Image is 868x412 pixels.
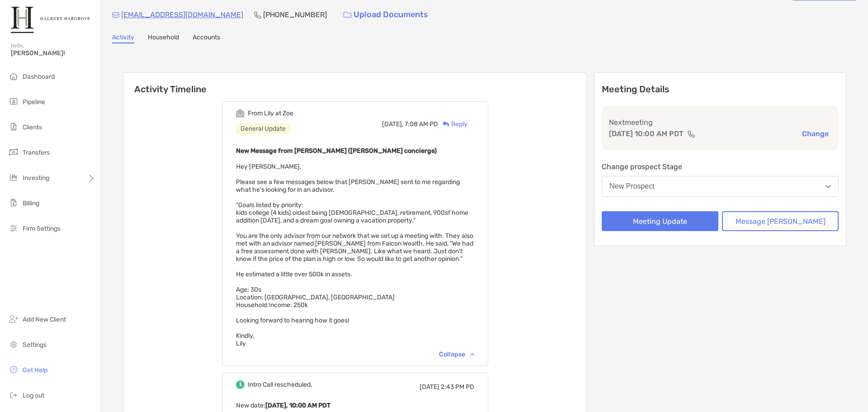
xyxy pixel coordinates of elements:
img: investing icon [8,172,19,183]
span: 7:08 AM PD [405,120,438,128]
p: [DATE] 10:00 AM PDT [609,128,684,139]
img: Chevron icon [470,353,474,355]
span: [PERSON_NAME]! [11,49,95,57]
img: Event icon [236,109,245,118]
p: Meeting Details [602,84,839,95]
span: [DATE] [420,383,439,391]
span: Pipeline [23,98,45,106]
p: [EMAIL_ADDRESS][DOMAIN_NAME] [121,9,243,20]
a: Household [148,33,179,43]
img: logout icon [8,389,19,400]
span: Settings [23,341,47,349]
span: Dashboard [23,73,55,81]
div: General Update [236,123,290,134]
img: get-help icon [8,364,19,375]
p: Next meeting [609,117,831,128]
img: add_new_client icon [8,313,19,324]
img: Zoe Logo [11,4,90,36]
span: Firm Settings [23,225,61,232]
span: [DATE], [382,120,403,128]
div: New Prospect [609,182,655,190]
b: [DATE], 10:00 AM PDT [265,402,330,409]
div: Collapse [439,350,474,358]
img: pipeline icon [8,96,19,107]
span: Transfers [23,149,50,156]
img: clients icon [8,121,19,132]
p: [PHONE_NUMBER] [263,9,327,20]
span: 2:43 PM PD [441,383,474,391]
img: Phone Icon [254,11,261,19]
button: Change [799,129,831,138]
div: Reply [438,119,467,129]
img: button icon [344,12,351,18]
img: firm-settings icon [8,223,19,233]
p: New date : [236,400,474,411]
span: Hey [PERSON_NAME], Please see a few messages below that [PERSON_NAME] sent to me regarding what h... [236,163,473,347]
h6: Activity Timeline [123,73,586,95]
span: Billing [23,199,39,207]
button: Meeting Update [602,211,718,231]
img: communication type [687,130,695,137]
img: transfers icon [8,147,19,157]
div: From Lily at Zoe [248,109,293,117]
span: Add New Client [23,316,66,323]
a: Accounts [193,33,220,43]
button: New Prospect [602,176,839,197]
div: Intro Call rescheduled. [248,381,312,388]
p: Change prospect Stage [602,161,839,172]
img: Event icon [236,380,245,389]
span: Clients [23,123,42,131]
img: settings icon [8,339,19,350]
img: Reply icon [443,121,449,127]
a: Upload Documents [338,5,434,24]
img: Email Icon [112,12,119,18]
button: Message [PERSON_NAME] [722,211,839,231]
img: Open dropdown arrow [826,185,831,188]
span: Investing [23,174,49,182]
img: billing icon [8,197,19,208]
span: Log out [23,392,44,399]
img: dashboard icon [8,71,19,81]
a: Activity [112,33,134,43]
b: New Message from [PERSON_NAME] ([PERSON_NAME] concierge) [236,147,437,155]
span: Get Help [23,366,47,374]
